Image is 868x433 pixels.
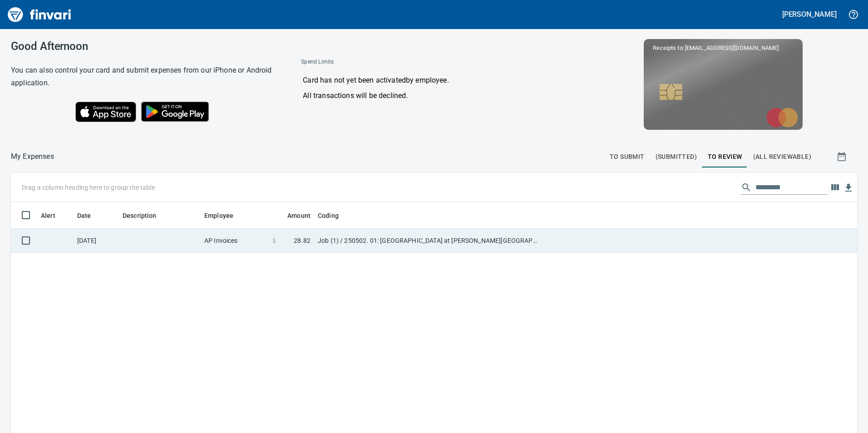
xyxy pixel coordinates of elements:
img: mastercard.svg [762,103,803,132]
span: Amount [287,210,311,221]
span: Alert [41,210,67,221]
nav: breadcrumb [11,151,54,162]
img: Get it on Google Play [136,97,214,127]
p: All transactions will be declined. [303,90,567,101]
span: Description [123,210,157,221]
td: Job (1) / 250502. 01: [GEOGRAPHIC_DATA] at [PERSON_NAME][GEOGRAPHIC_DATA] [314,229,541,253]
span: To Submit [610,151,645,162]
p: Receipts to: [653,44,794,53]
img: Finvari [5,4,74,25]
h5: [PERSON_NAME] [782,10,837,19]
span: $ [272,236,276,245]
span: Date [77,210,103,221]
span: Date [77,210,91,221]
span: [EMAIL_ADDRESS][DOMAIN_NAME] [684,44,779,52]
span: (All Reviewable) [753,151,811,162]
span: Description [123,210,168,221]
span: (Submitted) [656,151,697,162]
img: Download on the App Store [75,102,136,122]
span: Amount [276,210,311,221]
span: Coding [318,210,339,221]
span: Alert [41,210,55,221]
span: Spend Limits [301,58,449,67]
td: [DATE] [74,229,119,253]
button: Choose columns to display [828,181,842,194]
button: Show transactions within a particular date range [828,146,857,167]
td: AP Invoices [201,229,269,253]
span: Coding [318,210,350,221]
button: Download Table [842,181,855,195]
h6: You can also control your card and submit expenses from our iPhone or Android application. [11,64,278,89]
p: Card has not yet been activated by employee . [303,75,567,86]
button: [PERSON_NAME] [780,7,839,21]
span: To Review [708,151,742,162]
p: Drag a column heading here to group the table [22,183,155,192]
span: 28.82 [294,236,311,245]
span: Employee [204,210,233,221]
p: My Expenses [11,151,54,162]
span: Employee [204,210,245,221]
h3: Good Afternoon [11,40,278,53]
